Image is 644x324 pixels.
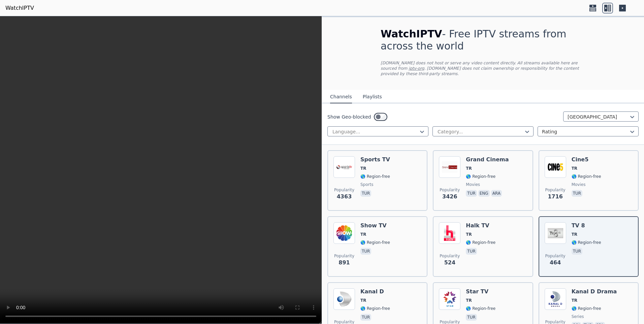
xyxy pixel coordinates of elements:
p: tur [360,248,371,255]
span: 891 [339,259,350,267]
p: tur [466,190,477,197]
span: 🌎 Region-free [572,306,601,311]
span: Popularity [440,253,460,259]
span: 🌎 Region-free [360,306,390,311]
span: Popularity [440,187,460,193]
span: 🌎 Region-free [572,240,601,245]
h6: Sports TV [360,156,390,163]
button: Playlists [363,91,382,103]
h6: Halk TV [466,222,495,229]
span: 3426 [442,193,457,201]
p: tur [572,248,582,255]
span: 🌎 Region-free [466,240,495,245]
a: WatchIPTV [5,4,34,12]
a: iptv-org [409,66,424,71]
img: Show TV [333,222,355,244]
img: Star TV [439,288,460,310]
span: TR [466,166,472,171]
span: TR [360,232,366,237]
p: tur [360,314,371,321]
span: Popularity [545,253,566,259]
span: TR [572,166,577,171]
h6: Show TV [360,222,390,229]
span: 1716 [548,193,563,201]
span: TR [572,232,577,237]
p: tur [466,248,477,255]
span: sports [360,182,373,187]
span: TR [466,298,472,303]
span: 524 [444,259,455,267]
span: series [572,314,584,319]
h6: Grand Cinema [466,156,509,163]
span: Popularity [334,187,354,193]
h1: - Free IPTV streams from across the world [381,28,585,52]
img: Kanal D [333,288,355,310]
label: Show Geo-blocked [327,114,371,120]
span: movies [466,182,480,187]
span: TR [360,166,366,171]
span: WatchIPTV [381,28,442,40]
span: TR [466,232,472,237]
h6: Star TV [466,288,495,295]
p: eng [478,190,490,197]
button: Channels [330,91,352,103]
img: Cine5 [545,156,566,178]
p: ara [491,190,502,197]
span: Popularity [334,253,354,259]
img: Sports TV [333,156,355,178]
img: Grand Cinema [439,156,460,178]
span: 🌎 Region-free [466,306,495,311]
span: TR [572,298,577,303]
p: [DOMAIN_NAME] does not host or serve any video content directly. All streams available here are s... [381,60,585,76]
span: 🌎 Region-free [360,174,390,179]
h6: TV 8 [572,222,601,229]
p: tur [466,314,477,321]
span: TR [360,298,366,303]
h6: Kanal D Drama [572,288,617,295]
h6: Kanal D [360,288,390,295]
p: tur [572,190,582,197]
span: 🌎 Region-free [572,174,601,179]
img: Kanal D Drama [545,288,566,310]
img: TV 8 [545,222,566,244]
img: Halk TV [439,222,460,244]
span: 🌎 Region-free [466,174,495,179]
h6: Cine5 [572,156,601,163]
span: Popularity [545,187,566,193]
span: 4363 [337,193,352,201]
span: 🌎 Region-free [360,240,390,245]
span: 464 [550,259,561,267]
span: movies [572,182,586,187]
p: tur [360,190,371,197]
